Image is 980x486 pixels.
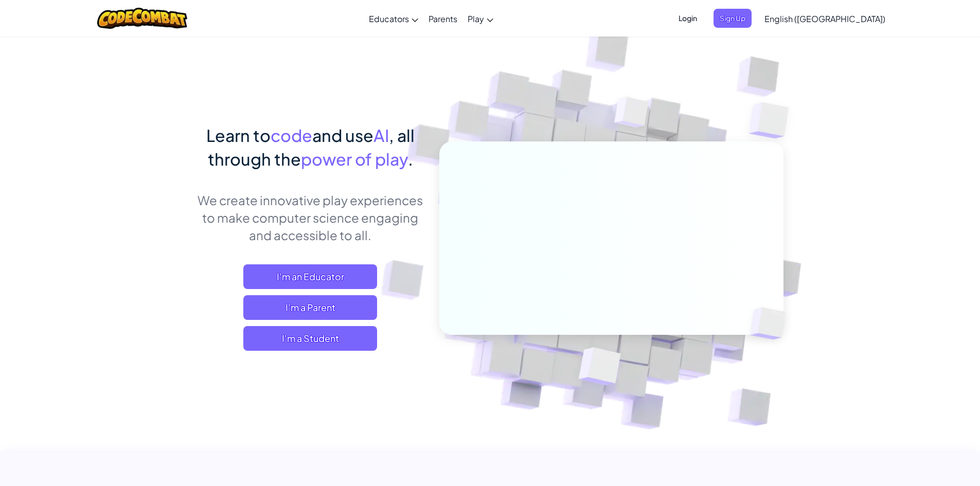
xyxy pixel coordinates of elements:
button: Login [672,9,703,28]
span: . [408,149,413,169]
img: Overlap cubes [553,326,645,411]
a: Play [462,5,498,32]
span: and use [312,125,373,146]
img: Overlap cubes [595,77,669,153]
img: Overlap cubes [728,77,817,164]
a: I'm a Parent [243,295,377,320]
button: Sign Up [714,9,752,28]
span: English ([GEOGRAPHIC_DATA]) [764,13,885,24]
span: Learn to [206,125,271,146]
p: We create innovative play experiences to make computer science engaging and accessible to all. [197,191,424,244]
a: Parents [423,5,462,32]
span: Educators [369,13,409,24]
span: code [271,125,312,146]
a: I'm an Educator [243,264,377,289]
img: CodeCombat logo [97,8,187,29]
button: I'm a Student [243,326,377,351]
span: AI [373,125,389,146]
span: power of play [301,149,408,169]
a: Educators [364,5,423,32]
img: Overlap cubes [733,286,810,361]
a: English ([GEOGRAPHIC_DATA]) [759,5,890,32]
span: Play [468,13,484,24]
